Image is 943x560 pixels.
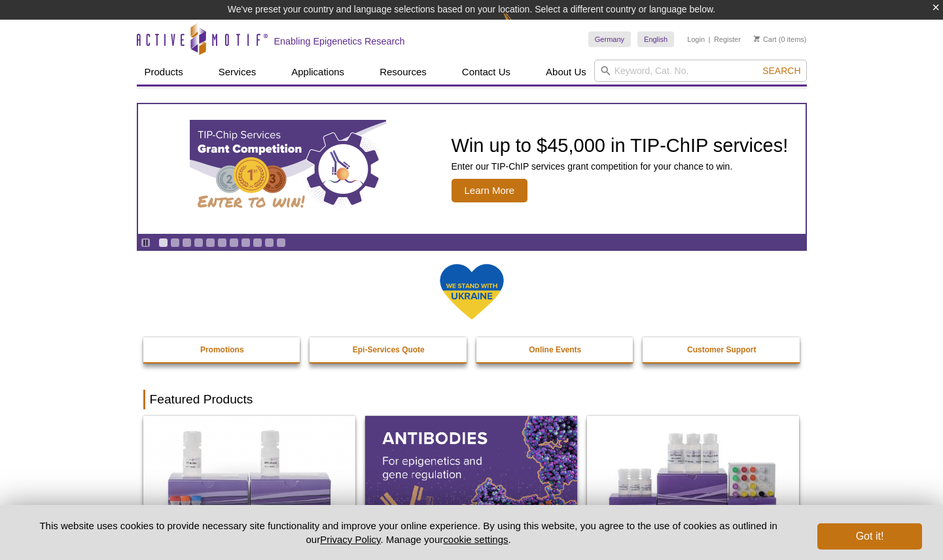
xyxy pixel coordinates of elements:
a: Go to slide 1 [158,238,168,248]
a: Resources [372,60,435,84]
img: CUT&Tag-IT® Express Assay Kit [587,416,799,544]
h2: Win up to $45,000 in TIP-ChIP services! [452,136,789,155]
strong: Online Events [529,345,581,354]
span: Search [762,65,800,76]
a: Login [687,35,705,44]
strong: Customer Support [687,345,756,354]
a: Online Events [476,337,635,362]
h2: Featured Products [143,390,800,409]
a: Go to slide 7 [229,238,239,248]
a: TIP-ChIP Services Grant Competition Win up to $45,000 in TIP-ChIP services! Enter our TIP-ChIP se... [138,104,806,234]
a: Epi-Services Quote [310,337,468,362]
button: Got it! [817,523,922,550]
img: We Stand With Ukraine [439,263,505,321]
a: Register [714,35,741,44]
img: Change Here [503,10,537,41]
a: Contact Us [454,60,518,84]
input: Keyword, Cat. No. [594,60,807,82]
a: Go to slide 11 [276,238,286,248]
a: Customer Support [643,337,801,362]
a: Go to slide 10 [264,238,274,248]
a: Privacy Policy [320,534,380,545]
a: Go to slide 3 [182,238,192,248]
li: | [709,31,711,47]
a: Go to slide 5 [205,238,215,248]
a: Promotions [143,337,302,362]
a: Germany [588,31,631,47]
a: Cart [754,35,777,44]
button: cookie settings [443,534,508,545]
a: Applications [283,60,352,84]
h2: Enabling Epigenetics Research [274,35,405,47]
img: DNA Library Prep Kit for Illumina [143,416,355,544]
strong: Epi-Services Quote [353,345,425,354]
p: This website uses cookies to provide necessary site functionality and improve your online experie... [21,519,796,546]
img: All Antibodies [365,416,577,544]
a: Services [211,60,264,84]
a: About Us [538,60,594,84]
img: TIP-ChIP Services Grant Competition [190,120,386,218]
a: Products [137,60,191,84]
span: Learn More [452,179,528,202]
strong: Promotions [200,345,244,354]
li: (0 items) [754,31,807,47]
img: Your Cart [754,35,760,42]
a: Toggle autoplay [141,238,151,248]
a: Go to slide 6 [217,238,227,248]
p: Enter our TIP-ChIP services grant competition for your chance to win. [452,160,789,172]
a: Go to slide 4 [194,238,204,248]
a: Go to slide 2 [170,238,180,248]
button: Search [758,65,804,77]
a: English [637,31,674,47]
a: Go to slide 9 [253,238,262,248]
article: TIP-ChIP Services Grant Competition [138,104,806,234]
a: Go to slide 8 [241,238,251,248]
